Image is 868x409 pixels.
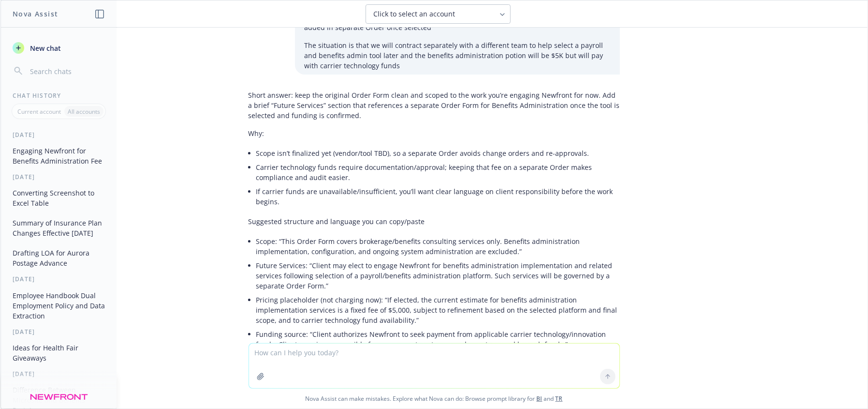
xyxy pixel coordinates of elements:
input: Search chats [28,64,105,78]
p: Short answer: keep the original Order Form clean and scoped to the work you’re engaging Newfront ... [249,90,620,121]
li: Scope: “This Order Form covers brokerage/benefits consulting services only. Benefits administrati... [256,234,620,258]
a: BI [537,394,543,403]
button: Click to select an account [366,4,511,24]
li: Carrier technology funds require documentation/approval; keeping that fee on a separate Order mak... [256,160,620,184]
p: The situation is that we will contract separately with a different team to help select a payroll ... [305,40,610,71]
li: Scope isn’t finalized yet (vendor/tool TBD), so a separate Order avoids change orders and re-appr... [256,146,620,160]
p: Current account [17,107,61,116]
div: [DATE] [1,131,117,139]
button: Drafting LOA for Aurora Postage Advance [9,245,109,271]
button: Employee Handbook Dual Employment Policy and Data Extraction [9,288,109,324]
button: Converting Screenshot to Excel Table [9,185,109,211]
li: If carrier funds are unavailable/insufficient, you’ll want clear language on client responsibilit... [256,184,620,209]
div: [DATE] [1,275,117,283]
li: Funding source: “Client authorizes Newfront to seek payment from applicable carrier technology/in... [256,327,620,351]
p: Why: [249,128,620,138]
span: Click to select an account [374,9,456,19]
li: Pricing placeholder (not charging now): “If elected, the current estimate for benefits administra... [256,293,620,327]
h1: Nova Assist [13,9,58,19]
span: Nova Assist can make mistakes. Explore what Nova can do: Browse prompt library for and [4,389,864,409]
a: TR [556,394,563,403]
span: New chat [28,43,61,53]
button: Summary of Insurance Plan Changes Effective [DATE] [9,215,109,241]
p: All accounts [68,107,100,116]
button: New chat [9,39,109,57]
div: [DATE] [1,328,117,336]
p: Suggested structure and language you can copy/paste [249,216,620,227]
div: [DATE] [1,370,117,378]
li: Future Services: “Client may elect to engage Newfront for benefits administration implementation ... [256,258,620,293]
button: Engaging Newfront for Benefits Administration Fee [9,143,109,169]
button: Ideas for Health Fair Giveaways [9,340,109,366]
div: Chat History [1,91,117,100]
div: [DATE] [1,173,117,181]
